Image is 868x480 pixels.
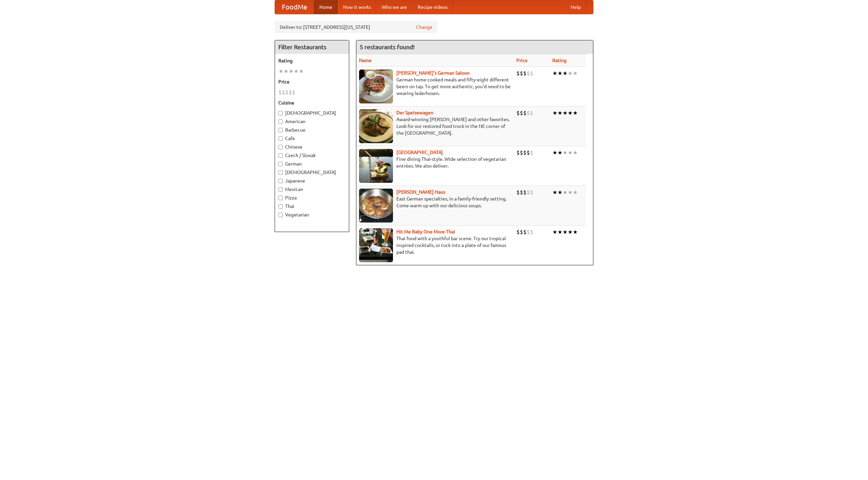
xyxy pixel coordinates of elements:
li: $ [520,149,523,156]
li: $ [527,189,530,196]
li: $ [530,70,533,77]
li: ★ [557,189,563,196]
a: FoodMe [275,0,314,14]
li: ★ [568,109,573,117]
li: ★ [552,189,557,196]
img: satay.jpg [359,149,393,183]
li: ★ [568,149,573,156]
li: ★ [557,149,563,156]
li: $ [530,149,533,156]
p: East German specialties, in a family-friendly setting. Come warm up with our delicious soups. [359,195,511,209]
li: $ [516,70,520,77]
li: $ [285,89,289,96]
input: Chinese [278,145,283,149]
li: ★ [573,109,578,117]
p: German home-cooked meals and fifty-eight different beers on tap. To get more authentic, you'd nee... [359,76,511,97]
li: ★ [568,228,573,236]
li: $ [516,189,520,196]
a: Help [565,0,586,14]
label: Pizza [278,194,346,201]
li: ★ [294,68,299,75]
input: American [278,119,283,124]
li: ★ [557,109,563,117]
h5: Price [278,78,346,85]
input: Pizza [278,196,283,200]
li: ★ [563,70,568,77]
label: Thai [278,203,346,210]
li: $ [520,189,523,196]
li: ★ [552,228,557,236]
a: [PERSON_NAME]'s German Saloon [396,70,470,76]
a: Rating [552,58,567,63]
h5: Rating [278,57,346,64]
img: babythai.jpg [359,228,393,262]
img: speisewagen.jpg [359,109,393,143]
label: Barbecue [278,127,346,133]
li: $ [516,228,520,236]
a: Hit Me Baby One More Thai [396,229,455,234]
li: $ [523,149,527,156]
a: Home [314,0,338,14]
p: Thai food with a youthful bar scene. Try our tropical inspired cocktails, or tuck into a plate of... [359,235,511,255]
li: ★ [552,149,557,156]
p: Fine dining Thai-style. Wide selection of vegetarian entrées. We also deliver. [359,156,511,169]
li: ★ [568,189,573,196]
li: ★ [563,149,568,156]
li: ★ [563,228,568,236]
li: $ [520,228,523,236]
input: Vegetarian [278,213,283,217]
div: Deliver to: [STREET_ADDRESS][US_STATE] [275,21,437,33]
li: $ [523,70,527,77]
li: ★ [299,68,304,75]
li: $ [530,109,533,117]
li: $ [516,109,520,117]
label: Mexican [278,186,346,193]
li: $ [527,109,530,117]
li: ★ [283,68,289,75]
input: [DEMOGRAPHIC_DATA] [278,111,283,115]
a: Recipe videos [412,0,453,14]
a: [GEOGRAPHIC_DATA] [396,150,443,155]
a: Change [416,24,432,31]
li: ★ [557,70,563,77]
li: $ [530,228,533,236]
li: $ [527,228,530,236]
li: $ [289,89,292,96]
li: $ [520,70,523,77]
label: Chinese [278,143,346,150]
li: $ [520,109,523,117]
li: ★ [557,228,563,236]
label: [DEMOGRAPHIC_DATA] [278,110,346,116]
h4: Filter Restaurants [275,40,349,54]
input: German [278,162,283,166]
li: ★ [573,149,578,156]
li: ★ [278,68,283,75]
input: [DEMOGRAPHIC_DATA] [278,170,283,175]
input: Cafe [278,136,283,141]
li: ★ [552,70,557,77]
input: Czech / Slovak [278,153,283,158]
li: $ [527,149,530,156]
li: $ [530,189,533,196]
input: Thai [278,204,283,209]
li: $ [523,189,527,196]
label: [DEMOGRAPHIC_DATA] [278,169,346,176]
li: $ [292,89,295,96]
a: Der Speisewagen [396,110,433,115]
ng-pluralize: 5 restaurants found! [360,44,415,50]
li: ★ [573,70,578,77]
input: Barbecue [278,128,283,132]
label: German [278,160,346,167]
li: ★ [289,68,294,75]
li: $ [527,70,530,77]
li: ★ [563,109,568,117]
b: [PERSON_NAME] Haus [396,189,445,195]
a: How it works [338,0,376,14]
img: esthers.jpg [359,70,393,103]
li: ★ [573,189,578,196]
li: $ [523,228,527,236]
